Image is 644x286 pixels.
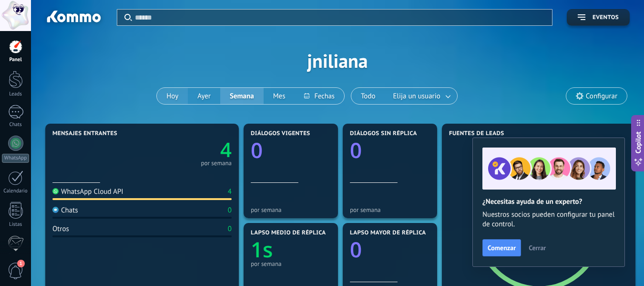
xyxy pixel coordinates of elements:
button: Cerrar [524,241,550,255]
a: 4 [142,136,232,163]
button: Hoy [157,88,188,104]
span: Lapso medio de réplica [251,230,326,236]
h2: ¿Necesitas ayuda de un experto? [482,197,615,206]
span: Lapso mayor de réplica [350,230,426,236]
div: Listas [2,222,30,228]
button: Comenzar [482,239,521,256]
text: 1s [251,235,273,264]
div: 0 [228,224,232,233]
span: Diálogos sin réplica [350,130,417,137]
div: Panel [2,57,30,63]
span: Elija un usuario [391,90,442,103]
div: Chats [52,206,78,215]
button: Mes [264,88,295,104]
img: Chats [52,207,59,213]
button: Eventos [567,9,630,26]
div: Calendario [2,188,30,194]
button: Elija un usuario [385,88,457,104]
div: por semana [251,260,331,267]
div: Leads [2,91,30,97]
text: 4 [220,136,232,163]
img: WhatsApp Cloud API [52,188,59,194]
span: Eventos [593,14,619,21]
div: 0 [228,206,232,215]
text: 0 [350,235,362,264]
button: Fechas [295,88,344,104]
span: Configurar [586,92,617,100]
div: Chats [2,122,30,128]
span: Mensajes entrantes [52,130,117,137]
div: por semana [251,206,331,213]
span: Diálogos vigentes [251,130,310,137]
div: por semana [201,161,232,166]
text: 0 [251,136,263,164]
span: 1 [17,260,25,267]
span: Nuestros socios pueden configurar tu panel de control. [482,210,615,229]
span: Comenzar [488,244,516,251]
button: Todo [351,88,385,104]
span: Copilot [634,131,643,153]
button: Ayer [188,88,220,104]
div: WhatsApp [2,154,29,163]
div: por semana [350,206,430,213]
span: Fuentes de leads [449,130,504,137]
div: 4 [228,187,232,196]
button: Semana [220,88,264,104]
div: WhatsApp Cloud API [52,187,123,196]
div: Otros [52,224,69,233]
span: Cerrar [529,244,546,251]
text: 0 [350,136,362,164]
